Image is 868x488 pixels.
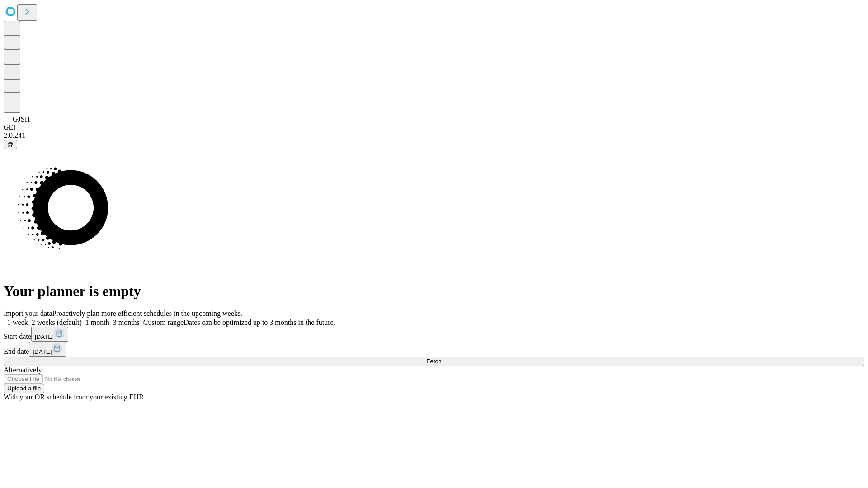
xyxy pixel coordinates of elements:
button: @ [4,140,17,149]
span: 3 months [113,319,140,326]
span: [DATE] [35,333,54,340]
span: Custom range [143,319,184,326]
span: Alternatively [4,366,42,374]
span: Fetch [426,358,441,365]
span: GJSH [13,115,30,123]
button: [DATE] [31,327,68,342]
button: [DATE] [29,342,66,357]
h1: Your planner is empty [4,283,864,300]
button: Upload a file [4,384,44,393]
div: 2.0.241 [4,131,864,140]
span: @ [7,141,14,148]
span: Import your data [4,310,52,317]
button: Fetch [4,357,864,366]
span: Proactively plan more efficient schedules in the upcoming weeks. [52,310,242,317]
div: GEI [4,123,864,131]
div: End date [4,342,864,357]
div: Start date [4,327,864,342]
span: With your OR schedule from your existing EHR [4,393,144,401]
span: Dates can be optimized up to 3 months in the future. [184,319,335,326]
span: [DATE] [33,348,52,355]
span: 2 weeks (default) [32,319,82,326]
span: 1 month [85,319,109,326]
span: 1 week [7,319,28,326]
